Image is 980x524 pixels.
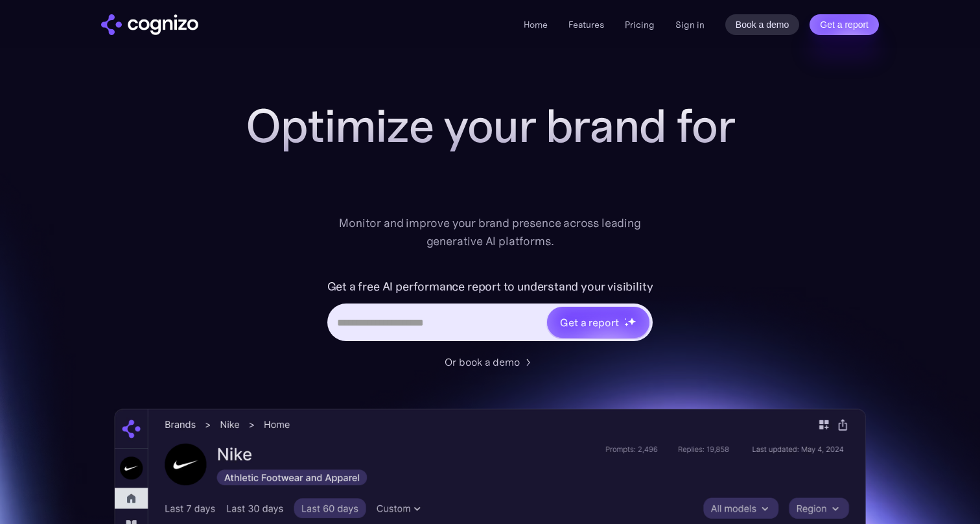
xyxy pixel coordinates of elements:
img: star [627,317,636,326]
a: Pricing [625,19,655,30]
img: star [624,318,626,320]
img: star [624,322,629,327]
div: Or book a demo [445,354,520,370]
a: Book a demo [725,14,800,35]
h1: Optimize your brand for [231,100,749,152]
div: Monitor and improve your brand presence across leading generative AI platforms. [331,214,649,250]
a: Or book a demo [445,354,535,370]
form: Hero URL Input Form [327,276,653,348]
a: Sign in [675,17,705,32]
a: Get a reportstarstarstar [546,305,651,339]
div: Get a report [560,315,618,330]
label: Get a free AI performance report to understand your visibility [327,276,653,297]
img: cognizo logo [101,14,198,35]
a: Features [568,19,604,30]
a: Get a report [810,14,879,35]
a: home [101,14,198,35]
a: Home [524,19,548,30]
